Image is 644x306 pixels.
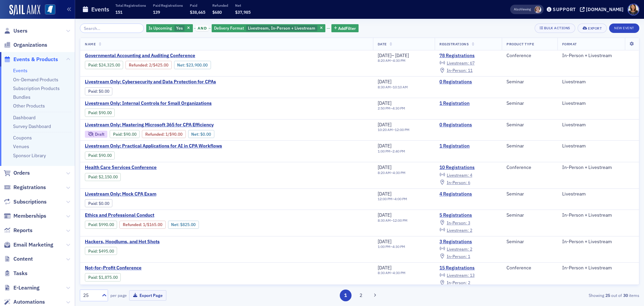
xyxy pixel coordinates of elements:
[609,24,639,33] button: New Event
[123,222,143,227] span: :
[85,247,117,255] div: Paid: 4 - $49500
[13,169,30,177] span: Orders
[13,103,45,109] a: Other Products
[439,79,497,85] a: 0 Registrations
[9,5,40,15] img: SailAMX
[99,62,120,68] span: $24,325.00
[506,165,553,171] div: Conference
[378,106,405,111] div: –
[13,284,40,292] span: E-Learning
[378,271,406,275] div: –
[395,52,409,58] span: [DATE]
[169,132,182,137] span: $90.00
[110,292,127,298] label: per page
[4,56,58,63] a: Events & Products
[99,89,109,94] span: $0.00
[393,218,408,223] time: 12:00 PM
[4,284,40,292] a: E-Learning
[468,180,470,185] span: 6
[378,164,391,170] span: [DATE]
[85,239,198,245] a: Hackers, Hoodlums, and Hot Shots
[85,221,117,229] div: Paid: 5 - $99000
[394,196,407,201] time: 4:00 PM
[88,62,97,68] a: Paid
[439,227,472,233] a: Livestream: 2
[338,25,356,31] span: Add Filter
[85,100,212,106] span: Livestream Only: Internal Controls for Small Organizations
[514,7,531,12] span: Viewing
[99,174,118,179] span: $2,150.00
[439,239,497,245] a: 3 Registrations
[4,270,28,277] a: Tasks
[395,127,410,132] time: 12:00 PM
[85,191,198,197] span: Livestream Only: Mock CPA Exam
[562,191,634,197] div: Livestream
[393,270,406,275] time: 4:30 PM
[447,254,467,259] span: In-Person :
[4,227,33,234] a: Reports
[83,292,98,299] div: 25
[214,25,244,31] span: Delivery Format
[534,6,541,13] span: Lydia Carlisle
[4,198,47,206] a: Subscriptions
[628,4,639,15] span: Profile
[85,265,198,271] a: Not-for-Profit Conference
[88,222,99,227] span: :
[13,123,51,129] a: Survey Dashboard
[248,25,315,31] span: Livestream, In-Person + Livestream
[174,61,211,69] div: Net: $2390000
[85,143,222,149] span: Livestream Only: Practical Applications for AI in CPA Workflows
[13,184,46,191] span: Registrations
[13,85,60,91] a: Subscription Products
[88,110,99,115] span: :
[588,27,602,30] div: Export
[88,174,97,179] a: Paid
[88,174,99,179] span: :
[113,132,121,137] a: Paid
[378,127,393,132] time: 10:20 AM
[235,9,251,15] span: $37,985
[378,212,391,218] span: [DATE]
[13,198,47,206] span: Subscriptions
[13,227,33,234] span: Reports
[378,197,407,201] div: –
[88,249,97,254] a: Paid
[562,143,634,149] div: Livestream
[13,298,45,306] span: Automations
[604,292,611,298] strong: 25
[191,132,200,137] span: Net :
[378,58,409,63] div: –
[4,255,33,263] a: Content
[40,4,55,16] a: View Homepage
[99,153,112,158] span: $90.00
[88,201,99,206] span: :
[85,79,216,85] a: Livestream Only: Cybersecurity and Data Protection for CPAs
[562,212,634,218] div: In-Person + Livestream
[13,135,32,141] a: Coupons
[506,239,553,245] div: Seminar
[186,62,208,68] span: $23,900.00
[506,143,553,149] div: Seminar
[447,180,467,185] span: In-Person :
[340,290,352,301] button: 1
[194,26,211,31] button: and
[110,130,140,138] div: Paid: 1 - $9000
[85,61,123,69] div: Paid: 94 - $2432500
[378,42,387,46] span: Date
[13,152,46,159] a: Sponsor Library
[115,3,146,8] p: Total Registrations
[392,106,405,111] time: 4:30 PM
[378,85,391,89] time: 8:30 AM
[393,85,408,89] time: 10:10 AM
[544,26,570,30] div: Bulk Actions
[149,25,172,31] span: Is Upcoming
[378,238,391,245] span: [DATE]
[13,255,33,263] span: Content
[392,149,405,154] time: 2:40 PM
[99,249,114,254] span: $495.00
[129,62,147,68] a: Refunded
[447,227,469,233] span: Livestream :
[85,108,115,117] div: Paid: 3 - $9000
